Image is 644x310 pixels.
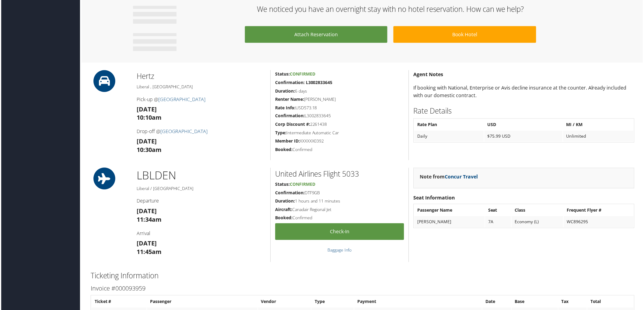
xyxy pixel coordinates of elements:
[560,297,588,308] th: Tax
[415,206,485,217] th: Passenger Name
[565,206,635,217] th: Frequent Flyer #
[275,122,310,128] strong: Corp Discount #:
[136,71,266,82] h2: Hertz
[275,139,300,144] strong: Member ID:
[275,147,292,153] strong: Booked:
[275,224,404,241] a: Check-in
[290,182,315,188] span: Confirmed
[275,207,404,213] h5: Canadair Regional Jet
[136,208,156,216] strong: [DATE]
[275,88,295,94] strong: Duration:
[90,285,636,294] h3: Invoice #000093959
[160,129,207,135] a: [GEOGRAPHIC_DATA]
[275,169,404,180] h2: United Airlines Flight 5033
[136,84,266,90] h5: Liberal , [GEOGRAPHIC_DATA]
[327,248,352,254] a: Baggage Info
[275,199,404,205] h5: 1 hours and 11 minutes
[275,191,305,196] strong: Confirmation:
[275,97,304,102] strong: Renter Name:
[136,114,161,122] strong: 10:10am
[136,168,266,184] h1: LBL DEN
[355,297,483,308] th: Payment
[275,139,404,145] h5: XXXXXX0392
[290,71,315,77] span: Confirmed
[415,217,485,228] td: [PERSON_NAME]
[589,297,635,308] th: Total
[275,147,404,153] h5: Confirmed
[136,146,161,154] strong: 10:30am
[394,26,537,43] a: Book Hotel
[414,195,456,202] strong: Seat Information
[275,207,292,213] strong: Aircraft:
[414,71,444,78] strong: Agent Notes
[136,216,161,224] strong: 11:34am
[485,131,564,142] td: $75.99 USD
[275,71,290,77] strong: Status:
[136,186,266,192] h5: Liberal / [GEOGRAPHIC_DATA]
[483,297,512,308] th: Date
[275,216,292,221] strong: Booked:
[275,182,290,188] strong: Status:
[275,113,305,119] strong: Confirmation:
[486,217,512,228] td: 7A
[275,97,404,103] h5: [PERSON_NAME]
[564,120,635,131] th: MI / KM
[564,131,635,142] td: Unlimited
[136,231,266,238] h4: Arrival
[565,217,635,228] td: WC896295
[136,240,156,248] strong: [DATE]
[486,206,512,217] th: Seat
[312,297,354,308] th: Type
[275,105,296,111] strong: Rate Info:
[245,26,388,43] a: Attach Reservation
[513,206,564,217] th: Class
[415,131,485,142] td: Daily
[146,297,257,308] th: Passenger
[513,217,564,228] td: Economy (L)
[513,297,559,308] th: Base
[275,113,404,119] h5: L3002833645
[275,199,295,205] strong: Duration:
[158,96,205,103] a: [GEOGRAPHIC_DATA]
[275,80,333,86] strong: Confirmation: L3002833645
[136,96,266,103] h4: Pick-up @
[275,122,404,128] h5: 2261438
[275,130,286,136] strong: Type:
[275,105,404,111] h5: USD573.18
[258,297,311,308] th: Vendor
[415,120,485,131] th: Rate Plan
[275,216,404,222] h5: Confirmed
[275,130,404,136] h5: Intermediate Automatic Car
[414,106,636,116] h2: Rate Details
[136,138,156,146] strong: [DATE]
[91,297,146,308] th: Ticket #
[445,174,479,181] a: Concur Travel
[136,248,161,257] strong: 11:45am
[275,191,404,197] h5: DTF9GB
[136,198,266,205] h4: Departure
[136,105,156,114] strong: [DATE]
[420,174,479,181] strong: Note from
[485,120,564,131] th: USD
[90,272,636,282] h2: Ticketing Information
[275,88,404,94] h5: 6 days
[136,129,266,135] h4: Drop-off @
[414,84,636,100] p: If booking with National, Enterprise or Avis decline insurance at the counter. Already included w...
